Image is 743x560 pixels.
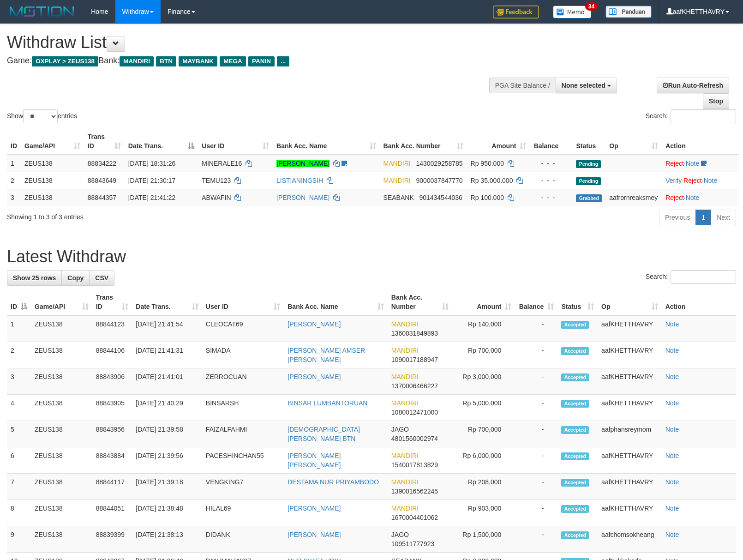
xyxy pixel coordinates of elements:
[7,395,31,421] td: 4
[561,505,589,513] span: Accepted
[576,177,601,185] span: Pending
[92,342,132,368] td: 88844106
[31,447,92,474] td: ZEUS138
[21,128,84,155] th: Game/API: activate to sort column ascending
[31,474,92,500] td: ZEUS138
[665,177,682,184] a: Verify
[128,160,175,167] span: [DATE] 18:31:26
[132,526,202,553] td: [DATE] 21:38:13
[132,421,202,447] td: [DATE] 21:39:58
[530,128,572,155] th: Balance
[452,315,515,342] td: Rp 140,000
[665,505,679,512] a: Note
[132,368,202,395] td: [DATE] 21:41:01
[489,78,556,93] div: PGA Site Balance /
[561,347,589,355] span: Accepted
[7,289,31,315] th: ID: activate to sort column descending
[553,6,592,18] img: Button%20Memo.svg
[92,315,132,342] td: 88844123
[515,421,557,447] td: -
[598,289,662,315] th: Op: activate to sort column ascending
[92,500,132,526] td: 88844051
[132,474,202,500] td: [DATE] 21:39:18
[585,2,598,11] span: 34
[391,540,434,548] span: Copy 109511777923 to clipboard
[391,461,438,469] span: Copy 1540017813829 to clipboard
[391,409,438,416] span: Copy 1080012471000 to clipboard
[89,270,114,286] a: CSV
[273,128,380,155] th: Bank Acc. Name: activate to sort column ascending
[276,194,330,201] a: [PERSON_NAME]
[657,78,729,93] a: Run Auto-Refresh
[383,160,411,167] span: MANDIRI
[132,289,202,315] th: Date Trans.: activate to sort column ascending
[156,56,176,66] span: BTN
[662,189,738,206] td: ·
[576,160,601,168] span: Pending
[132,447,202,474] td: [DATE] 21:39:56
[605,128,662,155] th: Op: activate to sort column ascending
[120,56,154,66] span: MANDIRI
[533,193,569,202] div: - - -
[572,128,605,155] th: Status
[391,435,438,442] span: Copy 4801560002974 to clipboard
[515,395,557,421] td: -
[31,368,92,395] td: ZEUS138
[383,194,414,201] span: SEABANK
[95,274,108,282] span: CSV
[515,368,557,395] td: -
[416,177,462,184] span: Copy 9000037847770 to clipboard
[13,274,56,282] span: Show 25 rows
[391,399,419,407] span: MANDIRI
[284,289,388,315] th: Bank Acc. Name: activate to sort column ascending
[598,368,662,395] td: aafKHETTHAVRY
[7,56,486,66] h4: Game: Bank:
[452,474,515,500] td: Rp 208,000
[220,56,246,66] span: MEGA
[605,6,652,18] img: panduan.png
[419,194,462,201] span: Copy 901434544036 to clipboard
[665,194,684,201] a: Reject
[198,128,273,155] th: User ID: activate to sort column ascending
[23,109,58,123] select: Showentries
[391,488,438,495] span: Copy 1390016562245 to clipboard
[288,426,360,442] a: [DEMOGRAPHIC_DATA][PERSON_NAME] BTN
[202,500,284,526] td: HILAL69
[391,382,438,390] span: Copy 1370006466227 to clipboard
[561,400,589,408] span: Accepted
[128,177,175,184] span: [DATE] 21:30:17
[452,342,515,368] td: Rp 700,000
[288,452,341,469] a: [PERSON_NAME] [PERSON_NAME]
[557,289,598,315] th: Status: activate to sort column ascending
[202,447,284,474] td: PACESHINCHAN55
[598,500,662,526] td: aafKHETTHAVRY
[391,452,419,459] span: MANDIRI
[88,160,116,167] span: 88834222
[416,160,462,167] span: Copy 1430029258785 to clipboard
[7,109,77,123] label: Show entries
[7,128,21,155] th: ID
[202,315,284,342] td: CLEOCAT69
[202,474,284,500] td: VENGKING7
[32,56,98,66] span: OXPLAY > ZEUS138
[92,447,132,474] td: 88843884
[21,172,84,189] td: ZEUS138
[202,177,231,184] span: TEMU123
[388,289,452,315] th: Bank Acc. Number: activate to sort column ascending
[92,368,132,395] td: 88843906
[515,447,557,474] td: -
[391,356,438,363] span: Copy 1090017188947 to clipboard
[202,526,284,553] td: DIDANK
[662,172,738,189] td: · ·
[561,426,589,434] span: Accepted
[248,56,275,66] span: PANIN
[533,159,569,168] div: - - -
[125,128,198,155] th: Date Trans.: activate to sort column descending
[202,194,231,201] span: ABWAFIN
[561,321,589,329] span: Accepted
[288,505,341,512] a: [PERSON_NAME]
[665,373,679,380] a: Note
[92,289,132,315] th: Trans ID: activate to sort column ascending
[380,128,467,155] th: Bank Acc. Number: activate to sort column ascending
[662,155,738,172] td: ·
